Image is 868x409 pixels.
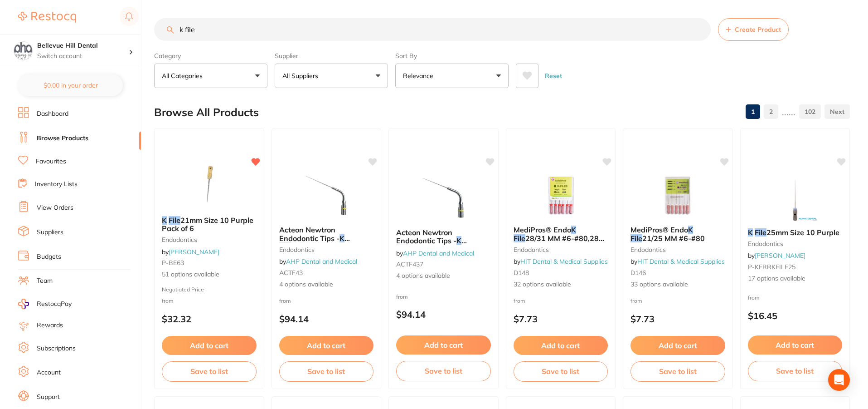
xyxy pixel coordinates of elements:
span: from [162,297,174,304]
img: Restocq Logo [18,12,76,23]
a: Subscriptions [37,344,76,353]
a: Restocq Logo [18,7,76,28]
em: K [456,236,461,245]
a: Support [37,393,60,402]
p: $32.32 [162,314,257,324]
a: HIT Dental & Medical Supplies [520,257,608,266]
p: Relevance [403,71,437,80]
span: 17 options available [748,274,843,283]
p: $94.14 [279,314,374,324]
input: Search Products [154,18,711,41]
span: P-BE63 [162,259,184,267]
a: 2 [764,103,778,121]
button: Create Product [718,18,789,41]
small: endodontics [514,246,608,253]
span: Create Product [735,26,781,33]
em: K [571,225,576,234]
span: Acteon Newtron Endodontic Tips - [396,228,456,245]
img: RestocqPay [18,299,29,309]
button: All Suppliers [275,64,388,88]
span: from [514,297,525,304]
label: Supplier [275,52,388,60]
em: K [339,234,344,243]
small: endodontics [162,236,257,243]
label: Category [154,52,267,60]
span: 4 options available [396,271,491,281]
span: 25mm [291,242,313,251]
span: 25mm Size 10 Purple [766,228,839,237]
button: Add to cart [630,336,725,355]
small: endodontics [748,240,843,247]
a: Dashboard [37,109,68,118]
label: Sort By [395,52,509,60]
img: MediPros® Endo K File 28/31 MM #6-#80,28 MM - #6 [531,173,590,218]
b: MediPros® Endo K File 28/31 MM #6-#80,28 MM - #6 [514,226,608,242]
button: Add to cart [396,335,491,355]
span: MediPros® Endo [514,225,571,234]
button: Add to cart [748,335,843,355]
h2: Browse All Products [154,106,259,119]
span: 21/25 MM #6-#80 [642,234,705,243]
span: ACTF437 [396,260,423,268]
a: AHP Dental and Medical [403,249,474,257]
span: RestocqPay [37,300,72,309]
button: Relevance [395,64,509,88]
a: Browse Products [37,134,88,143]
a: View Orders [37,203,73,212]
b: Acteon Newtron Endodontic Tips - K File 25mm [279,226,374,242]
span: by [514,257,608,266]
a: [PERSON_NAME] [169,248,219,256]
span: 51 options available [162,270,257,279]
img: Bellevue Hill Dental [14,42,32,60]
em: File [755,228,766,237]
p: All Suppliers [282,71,322,80]
a: Account [37,368,61,377]
a: AHP Dental and Medical [286,257,357,266]
button: Add to cart [514,336,608,355]
p: $16.45 [748,310,843,321]
span: 4 options available [279,280,374,289]
button: Save to list [748,361,843,381]
span: by [396,249,474,257]
span: 33 options available [630,280,725,289]
span: Acteon Newtron Endodontic Tips - [279,225,339,242]
a: 102 [799,103,821,121]
span: by [748,251,805,260]
button: Add to cart [279,336,374,355]
img: Acteon Newtron Endodontic Tips - K File 21mm [414,176,473,221]
span: by [162,248,219,256]
p: $7.73 [630,314,725,324]
button: Save to list [162,361,257,381]
p: $7.73 [514,314,608,324]
b: Acteon Newtron Endodontic Tips - K File 21mm [396,228,491,245]
p: All Categories [162,71,206,80]
button: Save to list [514,361,608,381]
span: by [279,257,357,266]
button: $0.00 in your order [18,74,123,96]
a: RestocqPay [18,299,72,309]
span: MediPros® Endo [630,225,688,234]
span: 28/31 MM #6-#80,28 MM - #6 [514,234,604,251]
span: 32 options available [514,280,608,289]
span: from [279,297,291,304]
button: Reset [542,64,565,88]
a: Team [37,276,53,286]
span: from [630,297,642,304]
small: endodontics [279,246,374,253]
small: endodontics [630,246,725,253]
span: 21mm Size 10 Purple Pack of 6 [162,216,253,233]
em: File [279,242,291,251]
span: 21mm [408,245,430,254]
a: Budgets [37,252,61,261]
img: MediPros® Endo K File 21/25 MM #6-#80 [648,173,707,218]
img: K File 25mm Size 10 Purple [766,176,824,221]
em: File [514,234,525,243]
em: K [162,216,167,225]
a: 1 [746,103,760,121]
a: Rewards [37,321,63,330]
span: ACTF43 [279,269,303,277]
span: P-KERRKFILE25 [748,263,795,271]
b: MediPros® Endo K File 21/25 MM #6-#80 [630,226,725,242]
span: from [748,294,760,301]
button: Save to list [396,361,491,381]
